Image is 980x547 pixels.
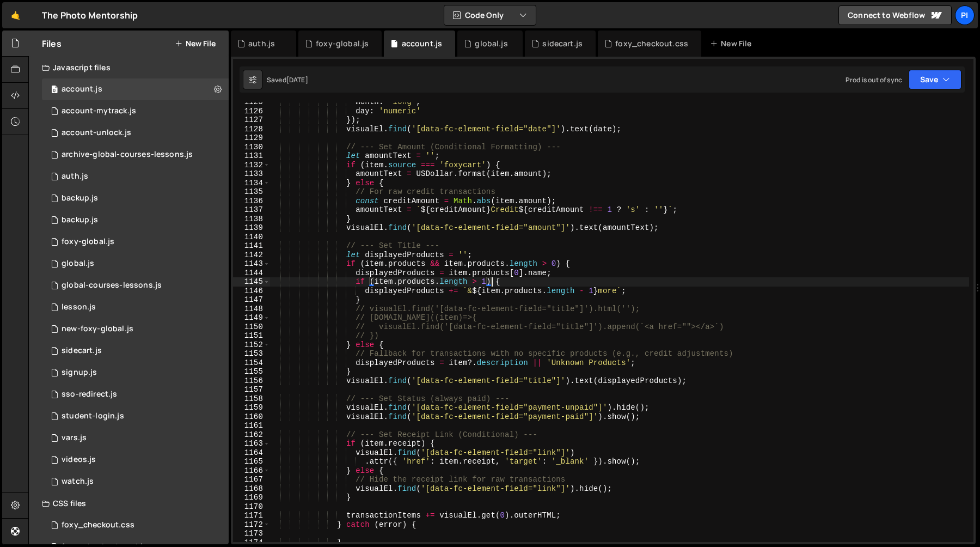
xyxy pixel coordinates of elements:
div: global.js [475,38,507,49]
a: Pi [955,5,975,25]
div: 1156 [233,376,270,386]
div: 1161 [233,421,270,430]
div: 13533/34220.js [42,78,229,100]
div: 13533/45031.js [42,187,229,209]
div: auth.js [248,38,275,49]
div: 13533/47004.js [42,384,229,405]
div: 1163 [233,439,270,448]
div: new-foxy-global.js [62,324,133,334]
div: foxy-global.js [316,38,369,49]
div: 1139 [233,223,270,233]
div: sidecart.js [62,346,102,356]
div: 1172 [233,520,270,530]
div: Saved [267,75,308,84]
div: 1171 [233,511,270,520]
h2: Files [42,38,62,50]
div: 1146 [233,287,270,296]
div: 1133 [233,169,270,179]
div: 13533/40053.js [42,318,229,340]
button: Save [909,70,961,89]
div: 1148 [233,305,270,314]
div: 13533/41206.js [42,122,229,144]
div: New File [710,38,756,49]
div: 1149 [233,313,270,323]
div: 13533/35364.js [42,362,229,384]
div: 1145 [233,277,270,287]
div: account.js [62,84,102,94]
div: 13533/45030.js [42,209,229,231]
div: 1151 [233,331,270,341]
div: 1160 [233,412,270,422]
div: 1157 [233,385,270,394]
div: global.js [62,259,94,269]
div: 13533/42246.js [42,449,229,471]
div: vars.js [62,433,87,443]
div: account-unlock.js [62,128,131,138]
div: 1130 [233,143,270,152]
div: signup.js [62,368,97,378]
div: 13533/34219.js [42,231,229,253]
div: 1126 [233,107,270,116]
div: foxy-global.js [62,237,114,247]
div: 13533/35472.js [42,296,229,318]
div: 1142 [233,251,270,260]
div: 1168 [233,484,270,494]
div: 1136 [233,197,270,206]
div: The Photo Mentorship [42,9,138,22]
div: 1138 [233,215,270,224]
button: Code Only [444,5,536,25]
div: 13533/43968.js [42,144,229,166]
div: 1150 [233,323,270,332]
div: 1173 [233,529,270,538]
div: archive-global-courses-lessons.js [62,150,193,160]
div: 1141 [233,241,270,251]
div: backup.js [62,215,98,225]
div: 1140 [233,233,270,242]
div: foxy_checkout.css [62,520,134,530]
div: watch.js [62,477,94,487]
div: global-courses-lessons.js [62,281,162,290]
div: Prod is out of sync [846,75,902,84]
div: sso-redirect.js [62,390,117,399]
a: Connect to Webflow [838,5,952,25]
div: 1162 [233,430,270,440]
div: 1155 [233,367,270,376]
div: 1165 [233,457,270,466]
div: 13533/38628.js [42,100,229,122]
div: 1137 [233,205,270,215]
div: 1153 [233,349,270,358]
div: 1167 [233,475,270,484]
div: 13533/43446.js [42,340,229,362]
div: account.js [402,38,443,49]
div: backup.js [62,193,98,203]
div: 13533/39483.js [42,253,229,275]
div: lesson.js [62,302,96,312]
div: 1170 [233,502,270,512]
span: 0 [51,86,58,95]
div: sidecart.js [542,38,583,49]
div: videos.js [62,455,96,465]
div: Javascript files [29,57,229,78]
div: 1129 [233,133,270,143]
div: 13533/38507.css [42,514,229,536]
div: CSS files [29,493,229,514]
div: auth.js [62,172,88,181]
div: [DATE] [286,75,308,84]
div: 1134 [233,179,270,188]
div: 13533/34034.js [42,166,229,187]
div: account-mytrack.js [62,106,136,116]
div: 1131 [233,151,270,161]
div: 1147 [233,295,270,305]
div: 1154 [233,358,270,368]
div: 13533/46953.js [42,405,229,427]
div: 1125 [233,98,270,107]
div: 1144 [233,269,270,278]
div: 1159 [233,403,270,412]
div: 1166 [233,466,270,476]
div: 1143 [233,259,270,269]
div: 1135 [233,187,270,197]
button: New File [175,39,216,48]
div: 1169 [233,493,270,502]
div: 1132 [233,161,270,170]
